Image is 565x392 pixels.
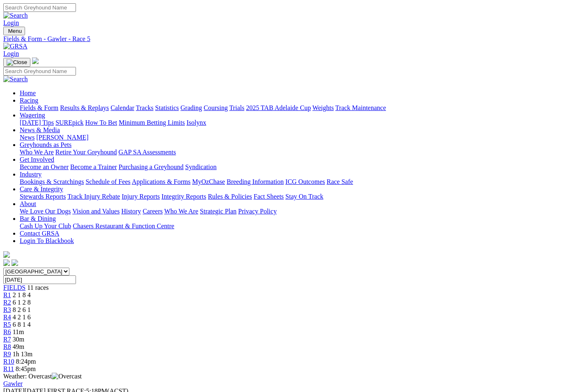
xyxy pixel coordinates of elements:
[20,149,562,156] div: Greyhounds as Pets
[20,141,71,148] a: Greyhounds as Pets
[20,112,45,119] a: Wagering
[13,314,31,321] span: 4 2 1 6
[20,104,562,112] div: Racing
[20,163,562,171] div: Get Involved
[132,178,191,185] a: Applications & Forms
[246,104,311,111] a: 2025 TAB Adelaide Cup
[13,336,24,343] span: 30m
[285,193,323,200] a: Stay On Track
[122,193,160,200] a: Injury Reports
[3,67,76,76] input: Search
[164,208,198,215] a: Who We Are
[20,186,63,193] a: Care & Integrity
[13,299,31,306] span: 6 1 2 8
[3,351,11,358] a: R9
[20,149,54,156] a: Who We Are
[208,193,252,200] a: Rules & Policies
[3,365,14,372] span: R11
[20,200,36,207] a: About
[119,149,176,156] a: GAP SA Assessments
[60,104,109,111] a: Results & Replays
[155,104,179,111] a: Statistics
[72,208,119,215] a: Vision and Values
[20,134,34,141] a: News
[20,134,562,141] div: News & Media
[70,163,117,170] a: Become a Trainer
[312,104,334,111] a: Weights
[20,208,71,215] a: We Love Our Dogs
[16,358,36,365] span: 8:24pm
[204,104,228,111] a: Coursing
[3,275,76,284] input: Select date
[52,373,82,380] img: Overcast
[8,28,22,34] span: Menu
[20,237,74,244] a: Login To Blackbook
[3,284,25,291] a: FIELDS
[67,193,120,200] a: Track Injury Rebate
[3,336,11,343] a: R7
[185,163,216,170] a: Syndication
[200,208,237,215] a: Strategic Plan
[110,104,134,111] a: Calendar
[20,104,58,111] a: Fields & Form
[73,222,174,229] a: Chasers Restaurant & Function Centre
[3,299,11,306] a: R2
[85,178,130,185] a: Schedule of Fees
[326,178,353,185] a: Race Safe
[20,178,562,186] div: Industry
[20,156,54,163] a: Get Involved
[20,193,66,200] a: Stewards Reports
[3,19,19,26] a: Login
[13,351,32,358] span: 1h 13m
[3,12,28,19] img: Search
[3,358,14,365] a: R10
[20,126,60,133] a: News & Media
[3,328,11,335] a: R6
[3,321,11,328] a: R5
[3,27,25,35] button: Toggle navigation
[11,259,18,266] img: twitter.svg
[3,251,10,258] img: logo-grsa-white.png
[55,119,83,126] a: SUREpick
[142,208,163,215] a: Careers
[192,178,225,185] a: MyOzChase
[20,119,562,126] div: Wagering
[13,343,24,350] span: 49m
[20,193,562,200] div: Care & Integrity
[20,97,38,104] a: Racing
[20,163,69,170] a: Become an Owner
[3,43,28,50] img: GRSA
[13,321,31,328] span: 6 8 1 4
[181,104,202,111] a: Grading
[3,306,11,313] a: R3
[119,163,184,170] a: Purchasing a Greyhound
[36,134,88,141] a: [PERSON_NAME]
[3,3,76,12] input: Search
[238,208,277,215] a: Privacy Policy
[3,58,30,67] button: Toggle navigation
[20,222,562,230] div: Bar & Dining
[20,119,54,126] a: [DATE] Tips
[3,343,11,350] a: R8
[285,178,325,185] a: ICG Outcomes
[3,35,562,43] a: Fields & Form - Gawler - Race 5
[119,119,185,126] a: Minimum Betting Limits
[254,193,284,200] a: Fact Sheets
[3,259,10,266] img: facebook.svg
[229,104,244,111] a: Trials
[20,89,36,96] a: Home
[3,314,11,321] span: R4
[13,306,31,313] span: 8 2 6 1
[186,119,206,126] a: Isolynx
[85,119,117,126] a: How To Bet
